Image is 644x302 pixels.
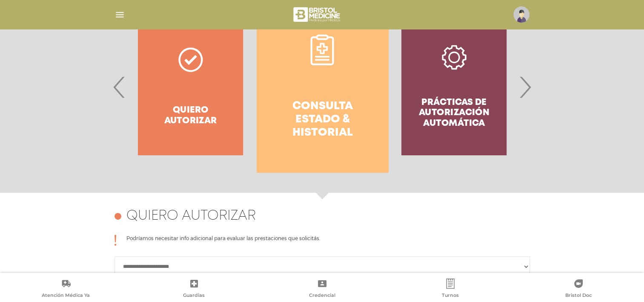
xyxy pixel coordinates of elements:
[114,9,125,20] img: Cober_menu-lines-white.svg
[111,64,128,110] span: Previous
[183,292,205,300] span: Guardias
[257,2,388,172] a: Consulta estado & historial
[272,100,373,140] h4: Consulta estado & historial
[386,279,514,300] a: Turnos
[126,235,320,246] p: Podríamos necesitar info adicional para evaluar las prestaciones que solicitás.
[517,64,533,110] span: Next
[130,279,258,300] a: Guardias
[442,292,459,300] span: Turnos
[309,292,335,300] span: Credencial
[514,279,642,300] a: Bristol Doc
[258,279,386,300] a: Credencial
[513,6,530,23] img: profile-placeholder.svg
[2,279,130,300] a: Atención Médica Ya
[292,4,343,25] img: bristol-medicine-blanco.png
[42,292,90,300] span: Atención Médica Ya
[126,208,256,224] h4: Quiero autorizar
[565,292,592,300] span: Bristol Doc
